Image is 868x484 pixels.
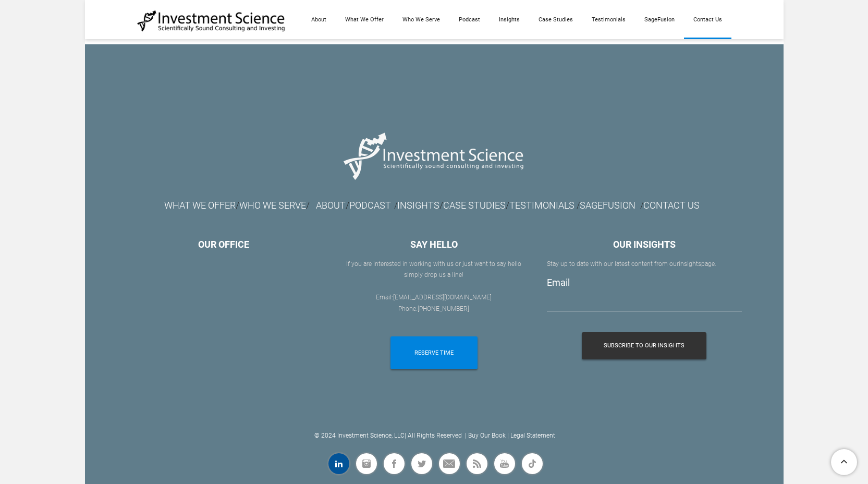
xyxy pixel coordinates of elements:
a: | [405,432,406,439]
font: WHO WE SERVE [239,200,306,211]
a: Mail [437,452,461,476]
font: / [394,201,397,211]
font: PODCAST [349,200,391,211]
a: SAGEFUSION [580,203,635,210]
a: | [465,432,467,439]
a: Youtube [493,452,517,476]
font: If you are interested in working with us or ​just want to say hello simply drop us a line! [346,260,521,279]
a: TESTIMONIALS [509,200,574,211]
font: / [443,200,577,211]
a: INSIGHTS [397,200,439,211]
a: All Rights Reserved [408,432,462,439]
a: WHAT WE OFFER [164,203,236,210]
font: / [236,200,239,211]
a: © 2024 Investment Science, LLC [314,432,405,439]
font: SAGEFUSION [580,200,635,211]
a: Instagram [354,452,378,476]
a: [PHONE_NUMBER]​ [418,305,469,312]
img: Picture [338,123,530,189]
a: Legal Statement [510,432,555,439]
font: OUR INSIGHTS [613,239,676,250]
img: Investment Science | NYC Consulting Services [137,9,286,32]
a: Linkedin [327,452,351,476]
a: Facebook [382,452,406,476]
font: Email: Phone: [376,294,492,312]
a: CONTACT US [643,200,700,211]
label: Email [547,277,570,288]
font: [PHONE_NUMBER] [418,305,469,312]
a: RESERVE TIME [390,336,478,369]
font: SAY HELLO [410,239,458,250]
font: / [640,201,643,211]
a: WHO WE SERVE [239,203,306,210]
span: Subscribe To Our Insights [604,332,684,359]
span: RESERVE TIME [414,336,454,369]
font: Stay up to date with our latest content from our page. [547,260,716,268]
a: PODCAST [349,203,391,210]
a: Twitter [410,452,434,476]
font: / [577,201,580,211]
a: | [507,432,509,439]
font: / [316,200,349,211]
a: ABOUT [316,200,346,211]
a: Flickr [520,452,544,476]
font: WHAT WE OFFER [164,200,236,211]
font: / [397,200,443,211]
font: / [306,200,310,211]
a: insights [679,260,701,268]
a: [EMAIL_ADDRESS][DOMAIN_NAME] [393,294,492,301]
a: Buy Our Book [468,432,506,439]
font: OUR OFFICE [198,239,249,250]
a: Rss [465,452,489,476]
a: CASE STUDIES [443,200,506,211]
a: To Top [827,445,863,479]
